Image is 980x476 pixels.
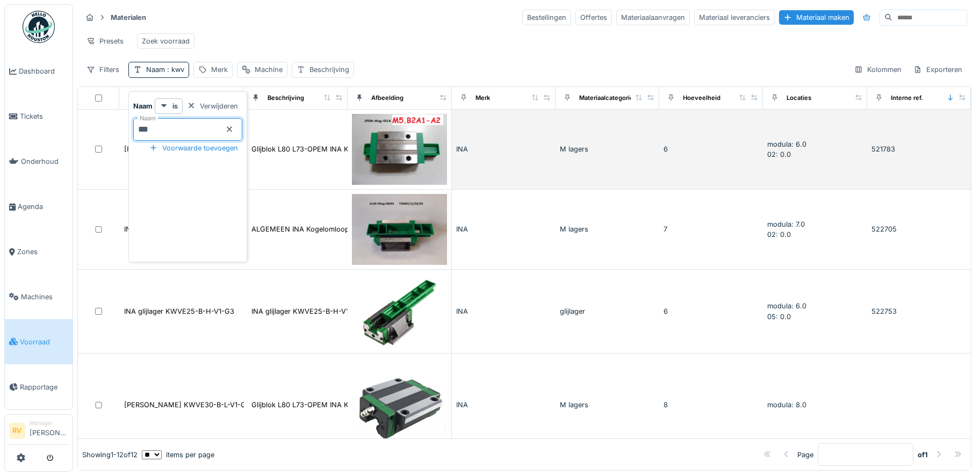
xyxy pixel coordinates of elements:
img: INA Kogelomloopwagen KWVE20-B-V1-G3 [352,194,446,265]
div: Materiaalaanvragen [616,10,690,25]
span: Machines [21,292,68,302]
div: Naam [146,64,184,75]
span: Tickets [20,111,68,121]
div: Showing 1 - 12 of 12 [82,450,138,460]
div: Glijblok L80 L73-OPEM INA Kogelomloopwagen Bou... [251,144,430,154]
div: Offertes [575,10,612,25]
div: Voorwaarde toevoegen [145,141,242,155]
img: Badge_color-CXgf-gQk.svg [23,11,55,43]
div: Interne ref. [891,93,923,103]
span: modula: 6.0 [767,302,806,310]
div: 8 [664,400,759,410]
span: modula: 7.0 [767,220,805,228]
div: INA glijlager KWVE25-B-H-V1-G3 [251,306,362,316]
li: [PERSON_NAME] [30,419,68,442]
div: 522753 [871,306,967,316]
span: Dashboard [19,66,68,76]
div: Hoeveelheid [683,93,720,103]
div: Beschrijving [309,64,349,75]
div: ALGEMEEN INA Kogelomloopwagen Grootte: 20 Voor... [251,224,434,234]
div: INA [456,306,551,316]
span: Agenda [18,201,68,212]
span: : kwv [165,66,184,74]
div: 6 [664,306,759,316]
div: Locaties [787,93,811,103]
div: Bestellingen [522,10,571,25]
span: Rapportage [20,382,68,392]
img: INA glijlager KWVE25-B-H-V1-G3 [352,274,446,349]
div: Page [797,450,813,460]
div: glijlager [560,306,655,316]
div: 6 [664,144,759,154]
span: modula: 6.0 [767,140,806,148]
span: Onderhoud [21,156,68,167]
div: Materiaal leveranciers [694,10,775,25]
div: M lagers [560,144,655,154]
label: Naam [138,114,158,123]
div: Beschrijving [268,93,304,103]
div: 522705 [871,224,967,234]
div: Merk [475,93,490,103]
img: INA Kogelomloopwagen KWVE30-B-L-V1-G3 [352,358,446,452]
div: Verwijderen [183,99,242,113]
div: Glijblok L80 L73-OPEM INA Kogelomloopwagen Bou... [251,400,430,410]
div: INA Kogelomloopwagen KWVE20-B-V1-G3 [124,224,265,234]
div: [PERSON_NAME] KWVE30-B-H-V1-G3 [124,144,253,154]
div: INA [456,224,551,234]
div: INA [456,400,551,410]
div: [PERSON_NAME] KWVE30-B-L-V1-G3 [124,400,250,410]
div: Manager [30,419,68,427]
span: 05: 0.0 [767,313,791,321]
div: Filters [82,62,124,77]
span: Zones [17,247,68,257]
li: RV [9,423,25,439]
div: Afbeelding [371,93,403,103]
div: Presets [82,33,128,49]
span: Voorraad [20,337,68,347]
span: modula: 8.0 [767,401,806,409]
div: M lagers [560,400,655,410]
div: 7 [664,224,759,234]
div: Materiaalcategorie [579,93,633,103]
div: INA glijlager KWVE25-B-H-V1-G3 [124,306,234,316]
div: M lagers [560,224,655,234]
div: Merk [211,64,228,75]
div: Zoek voorraad [142,36,190,46]
strong: of 1 [918,450,928,460]
div: items per page [142,450,214,460]
strong: Naam [133,101,153,111]
span: 02: 0.0 [767,230,791,239]
div: Materiaal maken [779,10,854,25]
span: 02: 0.0 [767,150,791,158]
img: INA Kogelomloopwagen KWVE30-B-H-V1-G3 [352,114,446,185]
div: Kolommen [849,62,906,77]
div: Exporteren [909,62,967,77]
div: Machine [255,64,283,75]
strong: Materialen [106,12,150,23]
strong: is [172,101,178,111]
div: INA [456,144,551,154]
div: 521783 [871,144,967,154]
